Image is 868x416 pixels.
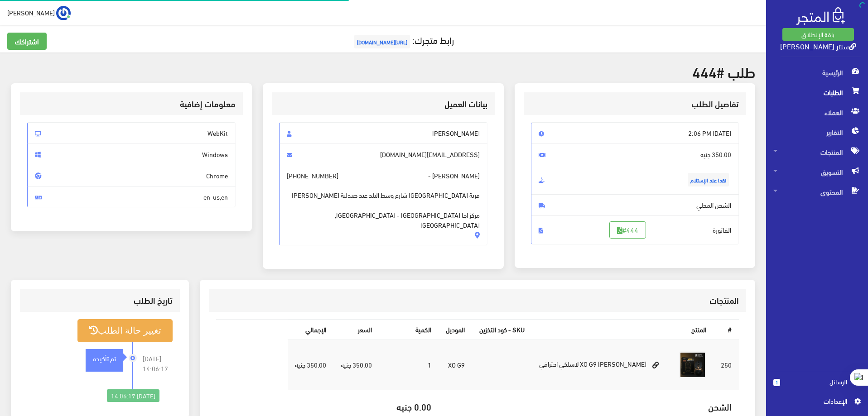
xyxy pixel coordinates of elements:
a: ... [PERSON_NAME] [7,5,71,20]
td: 350.00 جنيه [333,339,379,390]
span: 350.00 جنيه [531,143,739,165]
a: اشتراكك [7,33,47,50]
th: المنتج [532,320,714,339]
th: الكمية [379,320,439,339]
a: التقارير [766,122,868,142]
a: #444 [609,221,646,239]
span: en-us,en [27,186,236,208]
h5: الشحن [446,402,732,411]
span: [DATE] 2:06 PM [531,122,739,144]
span: العملاء [773,102,861,122]
td: 1 [379,339,439,390]
strong: تم تأكيده [93,353,116,363]
h3: تاريخ الطلب [27,296,173,305]
h3: بيانات العميل [279,100,487,108]
span: قرية [GEOGRAPHIC_DATA] شارع وسط البلد عند صيدلية [PERSON_NAME] مركز اجا [GEOGRAPHIC_DATA] - [GEOG... [287,181,480,230]
span: اﻹعدادات [781,396,847,406]
th: # [714,320,739,339]
span: الرسائل [787,377,847,387]
a: الطلبات [766,82,868,102]
a: سنتر [PERSON_NAME] [780,39,856,53]
span: الشحن المحلي [531,194,739,216]
span: الرئيسية [773,62,861,82]
a: المنتجات [766,142,868,162]
span: الفاتورة [531,215,739,244]
span: [PERSON_NAME] - [279,165,487,245]
h3: معلومات إضافية [27,100,236,108]
h3: تفاصيل الطلب [531,100,739,108]
span: الطلبات [773,82,861,102]
span: نقدا عند الإستلام [688,173,729,186]
td: 350.00 جنيه [288,339,333,390]
span: [EMAIL_ADDRESS][DOMAIN_NAME] [279,143,487,165]
a: رابط متجرك:[URL][DOMAIN_NAME] [352,31,454,48]
img: ... [56,6,71,20]
th: السعر [333,320,379,339]
th: SKU - كود التخزين [472,320,532,339]
span: التسويق [773,162,861,182]
span: [DATE] 14:06:17 [143,354,173,373]
h3: المنتجات [216,296,739,305]
span: [URL][DOMAIN_NAME] [354,35,410,48]
a: 1 الرسائل [773,377,861,396]
th: اﻹجمالي [288,320,333,339]
span: WebKit [27,122,236,144]
td: XO G9 [439,339,472,390]
button: تغيير حالة الطلب [77,319,173,342]
span: المحتوى [773,182,861,202]
span: المنتجات [773,142,861,162]
th: الموديل [439,320,472,339]
td: 250 [714,339,739,390]
a: المحتوى [766,182,868,202]
span: Windows [27,143,236,165]
img: . [796,7,845,25]
span: [PERSON_NAME] [279,122,487,144]
span: 1 [773,379,780,386]
h5: 0.00 جنيه [386,402,431,411]
span: [PERSON_NAME] [7,7,55,18]
a: العملاء [766,102,868,122]
a: اﻹعدادات [773,396,861,411]
a: الرئيسية [766,62,868,82]
span: التقارير [773,122,861,142]
div: [DATE] 14:06:17 [107,389,159,402]
h2: طلب #444 [11,63,755,79]
span: [PHONE_NUMBER] [287,171,338,181]
td: XO G9 [PERSON_NAME] لاسلكي احترافي [532,339,672,390]
a: باقة الإنطلاق [782,28,854,41]
span: Chrome [27,165,236,186]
